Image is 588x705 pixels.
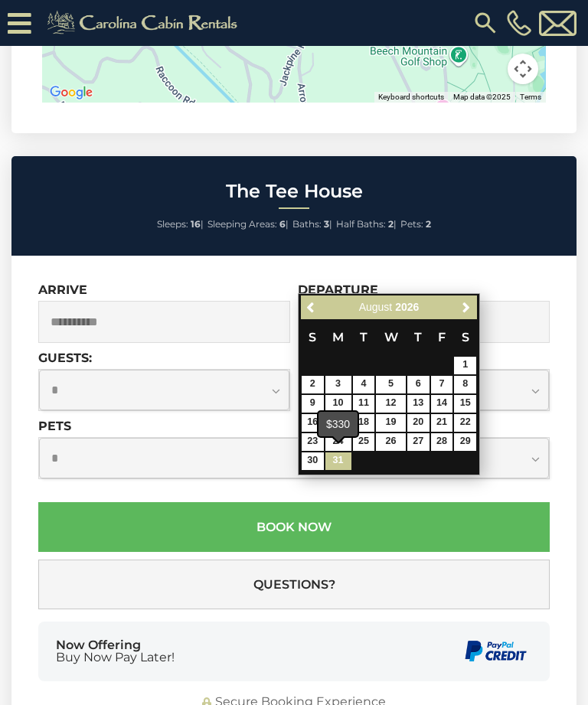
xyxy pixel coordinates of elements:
[325,395,351,413] a: 10
[325,376,351,393] a: 3
[454,395,476,413] a: 15
[292,218,322,230] span: Baths:
[207,218,277,230] span: Sleeping Areas:
[38,282,87,297] label: Arrive
[38,560,550,609] button: Questions?
[454,357,476,374] a: 1
[400,218,423,230] span: Pets:
[336,218,386,230] span: Half Baths:
[384,330,398,344] span: Wednesday
[302,298,322,317] a: Previous
[298,282,378,297] label: Departure
[157,218,188,230] span: Sleeps:
[508,54,538,84] button: Map camera controls
[324,218,329,230] strong: 3
[46,83,96,103] img: Google
[407,376,430,393] a: 6
[38,351,92,365] label: Guests:
[388,218,394,230] strong: 2
[302,433,324,451] a: 23
[431,395,453,413] a: 14
[431,414,453,432] a: 21
[472,9,499,37] img: search-regular.svg
[191,218,201,230] strong: 16
[56,651,175,664] span: Buy Now Pay Later!
[438,330,446,344] span: Friday
[38,419,71,433] label: Pets
[376,414,405,432] a: 19
[426,218,431,230] strong: 2
[302,395,324,413] a: 9
[454,376,476,393] a: 8
[279,218,286,230] strong: 6
[46,83,96,103] a: Open this area in Google Maps (opens a new window)
[460,302,472,314] span: Next
[353,376,375,393] a: 4
[376,433,405,451] a: 26
[302,376,324,393] a: 2
[309,330,316,344] span: Sunday
[56,639,175,664] div: Now Offering
[336,214,397,234] li: |
[353,414,375,432] a: 18
[376,376,405,393] a: 5
[302,452,324,470] a: 30
[318,412,358,436] div: $330
[456,298,475,317] a: Next
[325,452,351,470] a: 31
[407,414,430,432] a: 20
[332,330,344,344] span: Monday
[376,395,405,413] a: 12
[503,10,535,36] a: [PHONE_NUMBER]
[207,214,289,234] li: |
[454,414,476,432] a: 22
[378,92,444,103] button: Keyboard shortcuts
[360,330,367,344] span: Tuesday
[407,395,430,413] a: 13
[520,93,541,101] a: Terms
[353,433,375,451] a: 25
[407,433,430,451] a: 27
[38,502,550,552] button: Book Now
[395,301,419,313] span: 2026
[431,433,453,451] a: 28
[431,376,453,393] a: 7
[453,93,511,101] span: Map data ©2025
[157,214,204,234] li: |
[414,330,422,344] span: Thursday
[359,301,393,313] span: August
[305,302,318,314] span: Previous
[325,433,351,451] a: 24
[462,330,469,344] span: Saturday
[353,395,375,413] a: 11
[454,433,476,451] a: 29
[15,181,573,201] h2: The Tee House
[39,8,250,38] img: Khaki-logo.png
[302,414,324,432] a: 16
[292,214,332,234] li: |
